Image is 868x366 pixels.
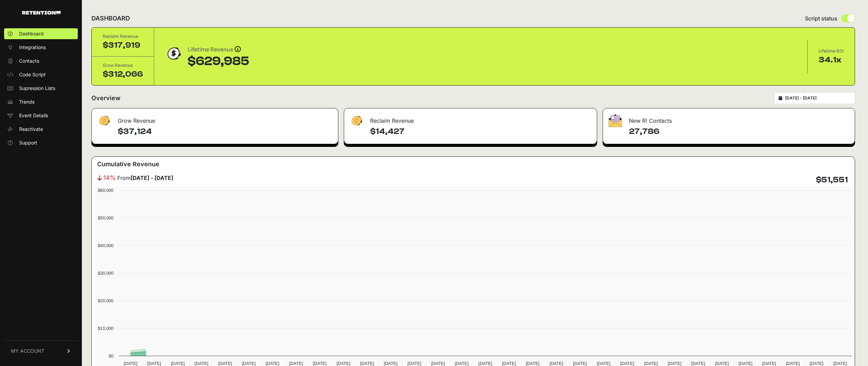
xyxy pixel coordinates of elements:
[19,112,48,119] span: Event Details
[608,114,622,127] img: fa-envelope-19ae18322b30453b285274b1b8af3d052b27d846a4fbe8435d1a52b978f639a2.png
[98,215,114,220] text: $50,000
[313,361,326,366] text: [DATE]
[526,361,540,366] text: [DATE]
[479,361,492,366] text: [DATE]
[19,58,39,64] span: Contacts
[19,98,34,105] span: Trends
[22,11,61,15] img: Retention.com
[762,361,776,366] text: [DATE]
[620,361,634,366] text: [DATE]
[502,361,516,366] text: [DATE]
[171,361,185,366] text: [DATE]
[98,243,114,248] text: $40,000
[4,124,78,135] a: Reactivate
[91,93,120,103] h2: Overview
[91,14,130,23] h2: DASHBOARD
[786,361,799,366] text: [DATE]
[124,361,137,366] text: [DATE]
[19,85,55,92] span: Supression Lists
[147,361,161,366] text: [DATE]
[289,361,303,366] text: [DATE]
[97,114,111,127] img: fa-dollar-13500eef13a19c4ab2b9ed9ad552e47b0d9fc28b02b83b90ba0e00f96d6372e9.png
[739,361,752,366] text: [DATE]
[4,56,78,66] a: Contacts
[4,110,78,121] a: Event Details
[816,174,848,185] h4: $51,551
[455,361,468,366] text: [DATE]
[810,361,823,366] text: [DATE]
[11,348,44,354] span: MY ACCOUNT
[242,361,255,366] text: [DATE]
[103,33,143,40] div: Reclaim Revenue
[384,361,397,366] text: [DATE]
[4,96,78,107] a: Trends
[92,108,338,129] div: Grow Revenue
[19,30,44,37] span: Dashboard
[549,361,563,366] text: [DATE]
[573,361,587,366] text: [DATE]
[360,361,374,366] text: [DATE]
[103,69,143,80] div: $312,066
[4,42,78,53] a: Integrations
[266,361,279,366] text: [DATE]
[98,326,114,331] text: $10,000
[98,271,114,276] text: $30,000
[4,137,78,148] a: Support
[4,340,78,361] a: MY ACCOUNT
[629,126,849,137] h4: 27,786
[819,55,844,65] div: 34.1x
[370,126,591,137] h4: $14,427
[103,62,143,69] div: Grow Revenue
[19,126,43,133] span: Reactivate
[4,69,78,80] a: Code Script
[103,173,116,183] span: 14%
[117,174,173,182] span: From
[337,361,350,366] text: [DATE]
[805,14,837,22] span: Script status
[218,361,232,366] text: [DATE]
[98,188,114,193] text: $60,000
[19,71,46,78] span: Code Script
[819,48,844,55] div: Lifetime ROI
[19,139,37,146] span: Support
[344,108,597,129] div: Reclaim Revenue
[103,40,143,51] div: $317,919
[118,126,333,137] h4: $37,124
[4,28,78,39] a: Dashboard
[131,174,173,181] strong: [DATE] - [DATE]
[431,361,445,366] text: [DATE]
[644,361,658,366] text: [DATE]
[597,361,610,366] text: [DATE]
[4,83,78,94] a: Supression Lists
[19,44,46,51] span: Integrations
[188,55,249,68] div: $629,985
[98,298,114,303] text: $20,000
[109,353,114,359] text: $0
[691,361,705,366] text: [DATE]
[165,45,182,62] img: dollar-coin-05c43ed7efb7bc0c12610022525b4bbbb207c7efeef5aecc26f025e68dcafac9.png
[97,159,159,169] h3: Cumulative Revenue
[408,361,421,366] text: [DATE]
[833,361,847,366] text: [DATE]
[350,114,363,127] img: fa-dollar-13500eef13a19c4ab2b9ed9ad552e47b0d9fc28b02b83b90ba0e00f96d6372e9.png
[188,45,249,55] div: Lifetime Revenue
[668,361,681,366] text: [DATE]
[195,361,208,366] text: [DATE]
[603,108,855,129] div: New R! Contacts
[715,361,729,366] text: [DATE]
